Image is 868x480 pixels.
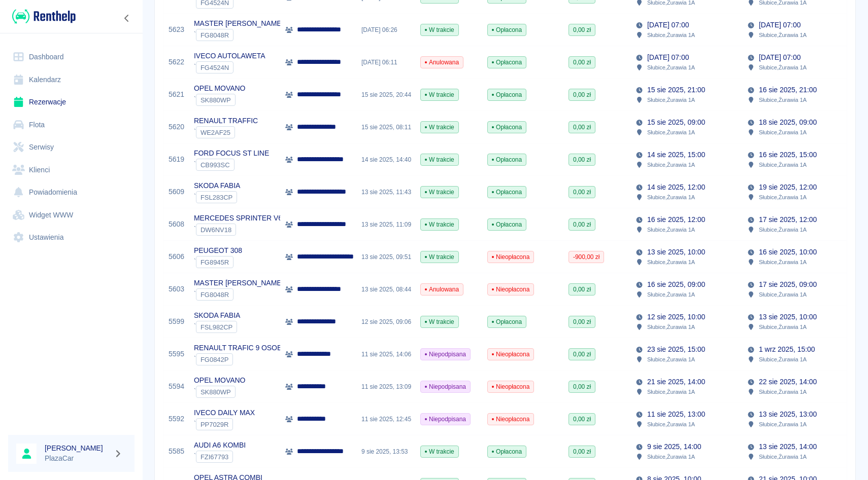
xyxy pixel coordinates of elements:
[119,12,135,25] button: Zwiń nawigację
[356,371,415,403] div: 11 sie 2025, 13:09
[169,381,184,392] a: 5594
[488,382,533,391] span: Nieopłacona
[196,259,233,266] span: FG8945R
[421,25,458,34] span: W trakcie
[196,356,232,363] span: FG0842P
[194,343,299,353] p: RENAULT TRAFIC 9 OSOBOWY
[196,421,232,428] span: PP7029R
[759,279,817,290] p: 17 sie 2025, 09:00
[647,160,695,169] p: Słubice , Żurawia 1A
[421,155,458,164] span: W trakcie
[194,18,283,29] p: MASTER [PERSON_NAME]
[194,245,242,256] p: PEUGEOT 308
[488,317,526,326] span: Opłacona
[356,273,415,306] div: 13 sie 2025, 08:44
[421,350,470,359] span: Niepodpisana
[8,8,76,25] a: Renthelp logo
[488,252,533,262] span: Nieopłacona
[194,408,255,418] p: IVECO DAILY MAX
[759,95,807,104] p: Słubice , Żurawia 1A
[196,161,234,169] span: CB993SC
[194,321,240,333] div: `
[759,441,817,452] p: 13 sie 2025, 14:00
[194,386,245,398] div: `
[12,8,76,25] img: Renthelp logo
[356,241,415,273] div: 13 sie 2025, 09:51
[8,46,135,68] a: Dashboard
[647,52,689,63] p: [DATE] 07:00
[194,159,269,171] div: `
[647,63,695,72] p: Słubice , Żurawia 1A
[356,143,415,176] div: 14 sie 2025, 14:40
[194,224,282,236] div: `
[759,247,817,257] p: 16 sie 2025, 10:00
[647,30,695,40] p: Słubice , Żurawia 1A
[169,57,184,67] a: 5622
[194,94,245,106] div: `
[647,279,705,290] p: 16 sie 2025, 09:00
[569,220,595,229] span: 0,00 zł
[569,188,595,197] span: 0,00 zł
[194,451,246,463] div: `
[488,90,526,99] span: Opłacona
[647,225,695,234] p: Słubice , Żurawia 1A
[194,126,258,138] div: `
[356,435,415,468] div: 9 sie 2025, 13:53
[421,220,458,229] span: W trakcie
[647,377,705,387] p: 21 sie 2025, 14:00
[194,116,258,126] p: RENAULT TRAFFIC
[488,285,533,294] span: Nieopłacona
[8,181,135,204] a: Powiadomienia
[169,349,184,359] a: 5595
[169,446,184,457] a: 5585
[647,355,695,364] p: Słubice , Żurawia 1A
[647,117,705,128] p: 15 sie 2025, 09:00
[194,375,245,386] p: OPEL MOVANO
[569,382,595,391] span: 0,00 zł
[356,79,415,111] div: 15 sie 2025, 20:44
[647,247,705,257] p: 13 sie 2025, 10:00
[569,285,595,294] span: 0,00 zł
[169,219,184,230] a: 5608
[421,58,463,67] span: Anulowana
[759,20,800,30] p: [DATE] 07:00
[759,322,807,331] p: Słubice , Żurawia 1A
[488,188,526,197] span: Opłacona
[8,204,135,227] a: Widget WWW
[647,452,695,461] p: Słubice , Żurawia 1A
[8,114,135,136] a: Flota
[421,90,458,99] span: W trakcie
[356,403,415,435] div: 11 sie 2025, 12:45
[421,317,458,326] span: W trakcie
[569,25,595,34] span: 0,00 zł
[569,447,595,456] span: 0,00 zł
[488,350,533,359] span: Nieopłacona
[196,31,233,39] span: FG8048R
[759,387,807,396] p: Słubice , Żurawia 1A
[759,409,817,420] p: 13 sie 2025, 13:00
[194,353,299,365] div: `
[194,29,283,41] div: `
[194,180,240,191] p: SKODA FABIA
[647,128,695,137] p: Słubice , Żurawia 1A
[569,155,595,164] span: 0,00 zł
[759,225,807,234] p: Słubice , Żurawia 1A
[194,191,240,203] div: `
[759,63,807,72] p: Słubice , Żurawia 1A
[356,14,415,46] div: [DATE] 06:26
[196,96,235,104] span: SK880WP
[647,193,695,202] p: Słubice , Żurawia 1A
[569,317,595,326] span: 0,00 zł
[647,420,695,429] p: Słubice , Żurawia 1A
[759,312,817,322] p: 13 sie 2025, 10:00
[194,148,269,159] p: FORD FOCUS ST LINE
[194,256,242,268] div: `
[488,220,526,229] span: Opłacona
[488,415,533,424] span: Nieopłacona
[194,310,240,321] p: SKODA FABIA
[356,111,415,143] div: 15 sie 2025, 08:11
[8,136,135,159] a: Serwisy
[759,117,817,128] p: 18 sie 2025, 09:00
[569,415,595,424] span: 0,00 zł
[569,123,595,132] span: 0,00 zł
